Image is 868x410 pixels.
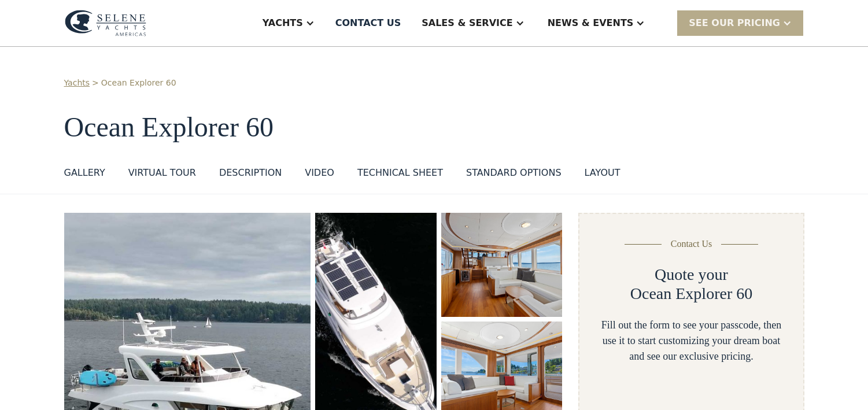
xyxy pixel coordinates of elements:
[64,77,90,89] a: Yachts
[92,77,99,89] div: >
[219,166,282,184] a: DESCRIPTION
[64,166,105,184] a: GALLERY
[128,166,196,180] div: VIRTUAL TOUR
[466,166,562,180] div: standard options
[101,77,176,89] a: Ocean Explorer 60
[64,112,804,143] h1: Ocean Explorer 60
[585,166,620,180] div: layout
[598,317,784,364] div: Fill out the form to see your passcode, then use it to start customizing your dream boat and see ...
[305,166,334,184] a: VIDEO
[263,16,303,30] div: Yachts
[548,16,634,30] div: News & EVENTS
[357,166,443,180] div: Technical sheet
[655,265,728,285] h2: Quote your
[677,10,803,35] div: SEE Our Pricing
[689,16,780,30] div: SEE Our Pricing
[64,166,105,180] div: GALLERY
[630,284,752,304] h2: Ocean Explorer 60
[305,166,334,180] div: VIDEO
[441,213,563,317] a: open lightbox
[671,237,712,251] div: Contact Us
[65,10,146,36] img: logo
[585,166,620,184] a: layout
[422,16,512,30] div: Sales & Service
[219,166,282,180] div: DESCRIPTION
[335,16,401,30] div: Contact US
[128,166,196,184] a: VIRTUAL TOUR
[466,166,562,184] a: standard options
[357,166,443,184] a: Technical sheet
